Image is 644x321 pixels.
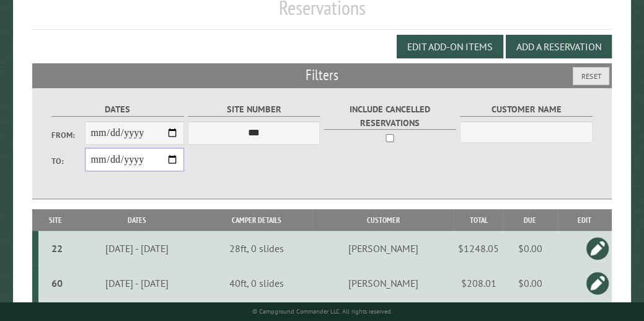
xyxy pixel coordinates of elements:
div: 22 [43,242,71,255]
td: $208.01 [454,266,503,301]
div: [DATE] - [DATE] [75,277,199,289]
td: [PERSON_NAME] [312,231,454,266]
h2: Filters [32,63,612,87]
button: Add a Reservation [506,35,612,58]
td: $0.00 [503,266,557,301]
th: Total [454,209,503,231]
label: Customer Name [460,102,592,117]
div: 60 [43,277,71,289]
td: $1248.05 [454,231,503,266]
th: Due [503,209,557,231]
th: Site [38,209,73,231]
label: Site Number [188,102,320,117]
td: 28ft, 0 slides [201,231,312,266]
td: $0.00 [503,231,557,266]
button: Reset [573,67,609,85]
td: [PERSON_NAME] [312,266,454,301]
label: Dates [51,102,183,117]
th: Camper Details [201,209,312,231]
label: From: [51,129,84,141]
td: 40ft, 0 slides [201,266,312,301]
button: Edit Add-on Items [397,35,503,58]
label: Include Cancelled Reservations [324,102,456,130]
div: [DATE] - [DATE] [75,242,199,255]
th: Customer [312,209,454,231]
th: Dates [73,209,201,231]
small: © Campground Commander LLC. All rights reserved. [252,307,392,315]
label: To: [51,155,84,167]
th: Edit [557,209,612,231]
